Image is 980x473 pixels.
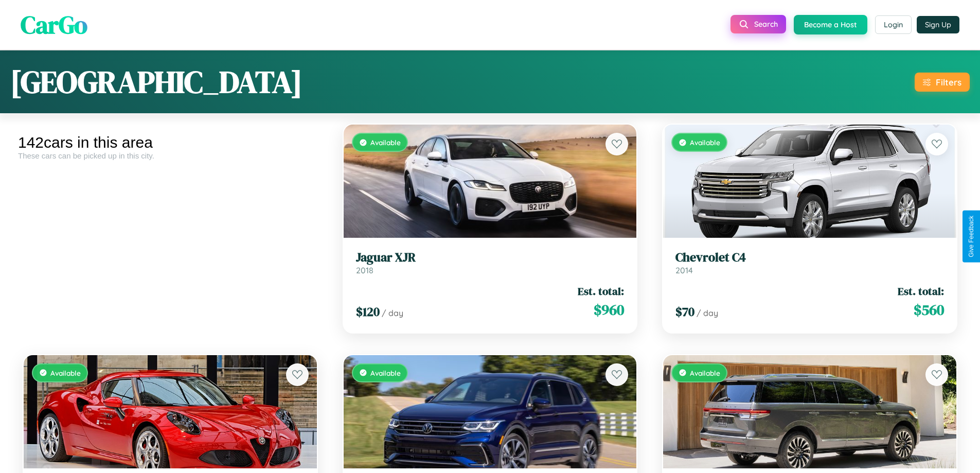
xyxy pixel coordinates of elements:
[21,8,87,42] span: CarGo
[915,73,970,92] button: Filters
[675,250,944,275] a: Chevrolet C42014
[675,265,693,275] span: 2014
[356,250,625,275] a: Jaguar XJR2018
[382,308,403,318] span: / day
[917,16,959,33] button: Sign Up
[690,369,720,377] span: Available
[697,308,718,318] span: / day
[578,284,624,299] span: Est. total:
[18,151,323,160] div: These cars can be picked up in this city.
[594,300,624,320] span: $ 960
[356,250,625,265] h3: Jaguar XJR
[370,138,401,147] span: Available
[968,216,975,257] div: Give Feedback
[936,77,961,87] div: Filters
[794,15,867,34] button: Become a Host
[18,134,323,151] div: 142 cars in this area
[730,15,786,33] button: Search
[356,303,380,320] span: $ 120
[370,369,401,377] span: Available
[898,284,944,299] span: Est. total:
[875,15,912,34] button: Login
[10,61,302,103] h1: [GEOGRAPHIC_DATA]
[356,265,373,275] span: 2018
[914,300,944,320] span: $ 560
[50,369,81,377] span: Available
[754,20,778,29] span: Search
[675,250,944,265] h3: Chevrolet C4
[675,303,694,320] span: $ 70
[690,138,720,147] span: Available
